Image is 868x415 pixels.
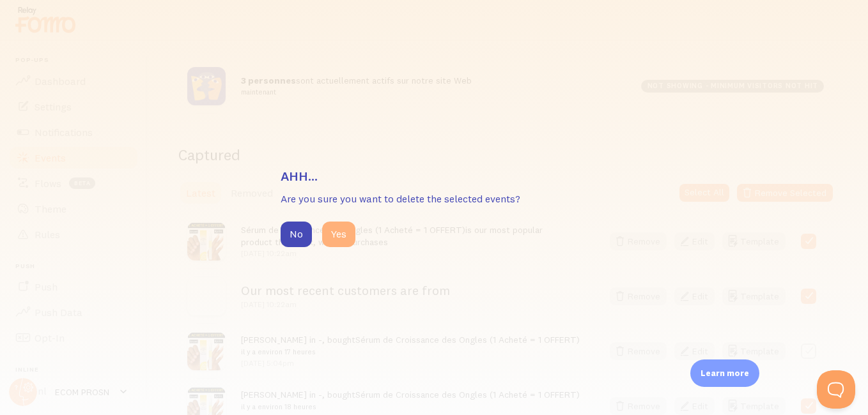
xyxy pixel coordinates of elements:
button: Yes [322,222,355,247]
p: Learn more [701,367,749,379]
p: Are you sure you want to delete the selected events? [281,192,587,206]
iframe: Help Scout Beacon - Open [817,370,855,409]
h3: Ahh... [281,168,587,185]
div: Learn more [690,359,759,387]
button: No [281,222,312,247]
